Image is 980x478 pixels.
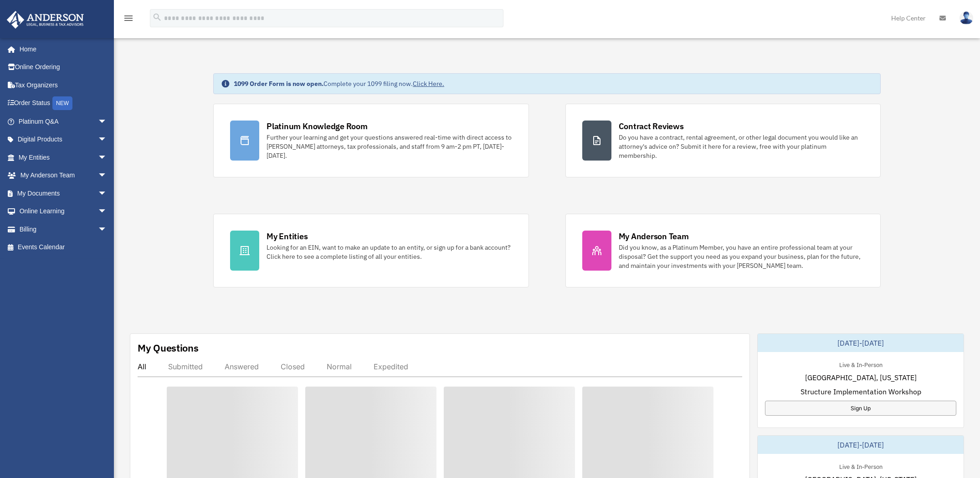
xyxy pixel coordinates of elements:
a: My Documentsarrow_drop_down [6,184,121,202]
a: menu [123,16,134,24]
a: Contract Reviews Do you have a contract, rental agreement, or other legal document you would like... [565,104,881,177]
span: arrow_drop_down [98,202,116,221]
div: Contract Reviews [619,121,684,132]
i: menu [123,13,134,24]
a: Platinum Knowledge Room Further your learning and get your questions answered real-time with dire... [213,104,528,177]
div: Answered [225,362,259,371]
span: arrow_drop_down [98,166,116,185]
div: Closed [281,362,305,371]
div: Normal [327,362,352,371]
div: Live & In-Person [832,359,890,369]
div: Expedited [374,362,408,371]
span: [GEOGRAPHIC_DATA], [US_STATE] [805,372,917,383]
div: Further your learning and get your questions answered real-time with direct access to [PERSON_NAM... [267,133,512,160]
a: My Anderson Team Did you know, as a Platinum Member, you have an entire professional team at your... [565,214,881,287]
span: arrow_drop_down [98,148,116,167]
div: Did you know, as a Platinum Member, you have an entire professional team at your disposal? Get th... [619,243,864,270]
span: arrow_drop_down [98,184,116,203]
div: My Questions [138,341,199,355]
span: arrow_drop_down [98,220,116,239]
div: My Entities [267,231,308,242]
a: Tax Organizers [6,76,121,94]
a: Platinum Q&Aarrow_drop_down [6,112,121,131]
span: arrow_drop_down [98,112,116,131]
strong: 1099 Order Form is now open. [234,80,323,88]
a: Digital Productsarrow_drop_down [6,131,121,149]
i: search [152,12,162,22]
div: Complete your 1099 filing now. [234,79,444,88]
div: NEW [52,96,72,110]
a: Home [6,40,116,58]
a: My Anderson Teamarrow_drop_down [6,166,121,185]
a: Sign Up [765,401,956,416]
div: Looking for an EIN, want to make an update to an entity, or sign up for a bank account? Click her... [267,243,512,261]
a: Online Learningarrow_drop_down [6,202,121,221]
a: Order StatusNEW [6,94,121,113]
a: My Entitiesarrow_drop_down [6,148,121,166]
div: Platinum Knowledge Room [267,121,368,132]
div: Submitted [168,362,203,371]
a: Billingarrow_drop_down [6,220,121,238]
div: My Anderson Team [619,231,689,242]
a: Click Here. [413,80,444,88]
span: Structure Implementation Workshop [800,386,921,397]
a: My Entities Looking for an EIN, want to make an update to an entity, or sign up for a bank accoun... [213,214,528,287]
a: Events Calendar [6,238,121,257]
a: Online Ordering [6,58,121,76]
div: [DATE]-[DATE] [758,436,964,454]
div: Live & In-Person [832,461,890,471]
div: All [138,362,146,371]
img: Anderson Advisors Platinum Portal [4,11,87,29]
img: User Pic [959,11,973,25]
span: arrow_drop_down [98,131,116,149]
div: [DATE]-[DATE] [758,334,964,352]
div: Do you have a contract, rental agreement, or other legal document you would like an attorney's ad... [619,133,864,160]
